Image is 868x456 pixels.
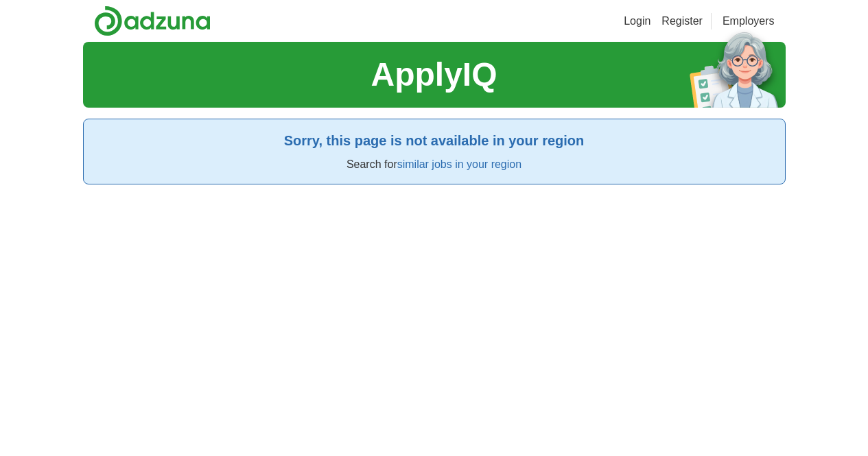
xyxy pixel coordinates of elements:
h1: ApplyIQ [371,50,497,99]
a: Employers [723,13,775,29]
a: Register [661,13,703,29]
h2: Sorry, this page is not available in your region [95,130,774,151]
p: Search for [95,156,774,173]
img: Adzuna logo [94,5,211,36]
a: similar jobs in your region [397,158,521,170]
a: Login [624,13,650,29]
